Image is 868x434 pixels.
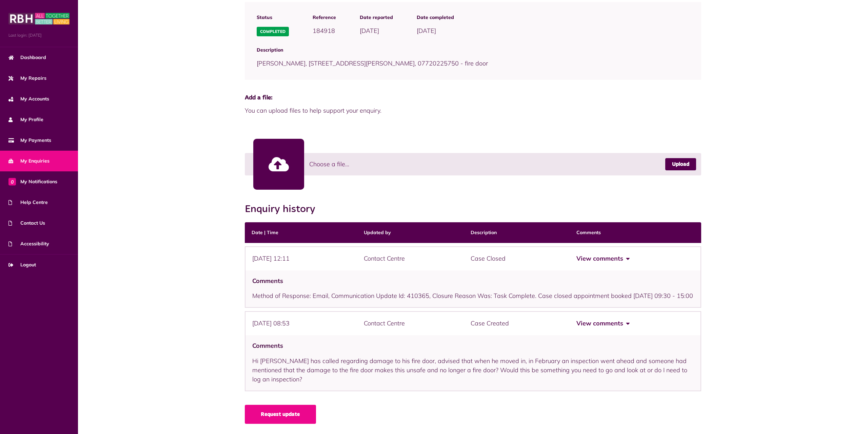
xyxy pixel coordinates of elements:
[245,335,702,391] div: Hi [PERSON_NAME] has called regarding damage to his fire door, advised that when he moved in, in ...
[245,93,702,102] span: Add a file:
[313,27,335,35] span: 184918
[245,270,702,308] div: Method of Response: Email, Communication Update Id: 410365, Closure Reason Was: Task Complete. Ca...
[464,222,569,243] th: Description
[8,178,16,185] span: 0
[252,277,694,285] h4: Comments
[257,27,289,36] span: Completed
[8,12,70,25] img: MyRBH
[257,46,690,54] span: Description
[8,240,49,247] span: Accessibility
[464,246,569,271] div: Case Closed
[576,319,629,328] button: View comments
[8,157,50,165] span: My Enquiries
[357,246,464,271] div: Contact Centre
[245,246,357,271] div: [DATE] 12:11
[576,254,629,264] button: View comments
[360,14,393,21] span: Date reported
[252,342,694,350] h4: Comments
[8,116,43,123] span: My Profile
[357,222,464,243] th: Updated by
[357,311,464,336] div: Contact Centre
[309,159,349,169] span: Choose a file...
[8,220,45,227] span: Contact Us
[8,199,48,206] span: Help Centre
[8,261,36,268] span: Logout
[417,14,454,21] span: Date completed
[245,203,322,215] h2: Enquiry history
[245,311,357,336] div: [DATE] 08:53
[313,14,336,21] span: Reference
[665,158,696,170] a: Upload
[8,75,46,82] span: My Repairs
[417,27,436,35] span: [DATE]
[8,32,70,38] span: Last login: [DATE]
[245,405,316,424] a: Request update
[570,222,702,243] th: Comments
[464,311,569,336] div: Case Created
[8,54,46,61] span: Dashboard
[257,14,289,21] span: Status
[245,222,357,243] th: Date | Time
[8,95,49,102] span: My Accounts
[245,106,702,115] span: You can upload files to help support your enquiry.
[257,59,488,67] span: [PERSON_NAME], [STREET_ADDRESS][PERSON_NAME], 07720225750 - fire door
[8,178,57,185] span: My Notifications
[360,27,379,35] span: [DATE]
[8,137,51,144] span: My Payments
